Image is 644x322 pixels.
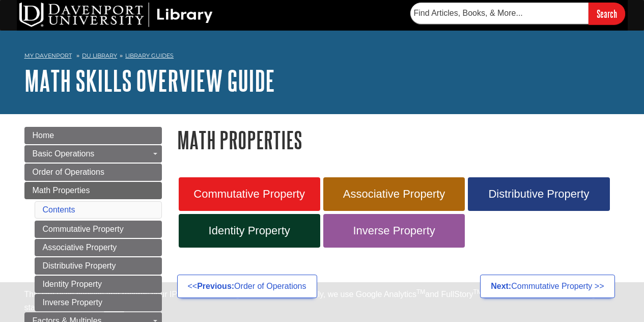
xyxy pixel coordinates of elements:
[177,127,620,153] h1: Math Properties
[33,131,54,140] span: Home
[43,205,75,214] a: Contents
[24,145,162,163] a: Basic Operations
[410,3,589,24] input: Find Articles, Books, & More...
[19,3,213,27] img: DU Library
[491,282,511,290] strong: Next:
[33,168,104,176] span: Order of Operations
[331,187,457,201] span: Associative Property
[24,49,620,65] nav: breadcrumb
[24,127,162,144] a: Home
[186,187,313,201] span: Commutative Property
[33,186,90,195] span: Math Properties
[410,3,625,24] form: Searches DU Library's articles, books, and more
[35,221,162,238] a: Commutative Property
[24,164,162,181] a: Order of Operations
[24,182,162,199] a: Math Properties
[82,52,117,59] a: DU Library
[589,3,625,24] input: Search
[480,275,614,298] a: Next:Commutative Property >>
[33,149,95,158] span: Basic Operations
[24,65,275,96] a: Math Skills Overview Guide
[186,224,313,237] span: Identity Property
[177,275,317,298] a: <<Previous:Order of Operations
[179,214,320,248] a: Identity Property
[468,177,609,211] a: Distributive Property
[331,224,457,237] span: Inverse Property
[35,294,162,311] a: Inverse Property
[475,187,602,201] span: Distributive Property
[323,214,465,248] a: Inverse Property
[125,52,174,59] a: Library Guides
[179,177,320,211] a: Commutative Property
[35,257,162,275] a: Distributive Property
[197,282,234,290] strong: Previous:
[35,276,162,293] a: Identity Property
[323,177,465,211] a: Associative Property
[35,239,162,256] a: Associative Property
[24,51,72,60] a: My Davenport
